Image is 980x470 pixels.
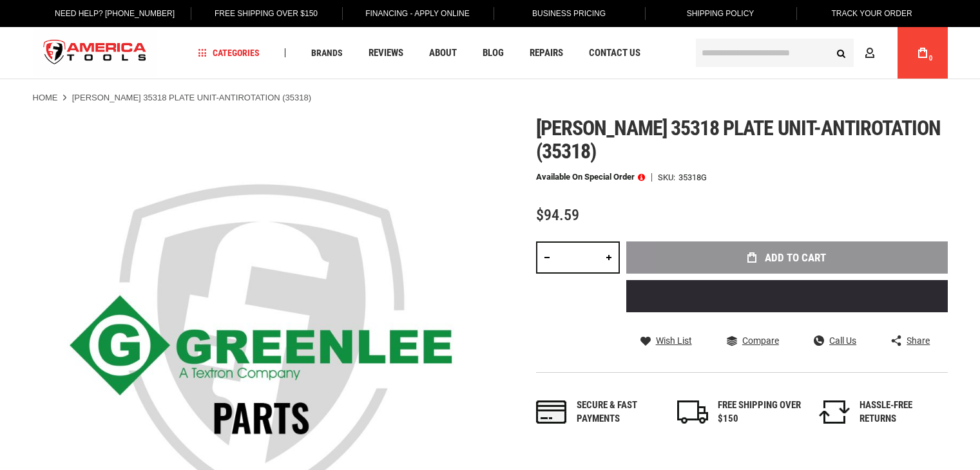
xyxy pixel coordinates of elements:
span: Repairs [530,48,563,58]
span: Share [907,336,930,345]
a: Compare [727,335,779,346]
span: Categories [198,48,260,57]
span: Brands [311,48,343,57]
span: Contact Us [589,48,640,58]
a: About [423,44,463,62]
a: Categories [192,44,265,62]
strong: SKU [658,173,678,182]
a: Brands [305,44,349,62]
div: 35318G [678,173,707,182]
span: Call Us [829,336,856,345]
span: 0 [929,55,933,62]
span: Compare [742,336,779,345]
button: Search [829,41,854,65]
span: Wish List [656,336,692,345]
span: Shipping Policy [687,9,754,18]
div: HASSLE-FREE RETURNS [860,399,943,426]
a: Contact Us [583,44,646,62]
a: Reviews [363,44,409,62]
span: Blog [483,48,504,58]
a: Blog [477,44,510,62]
p: Available on Special Order [536,173,645,182]
a: 0 [910,27,935,79]
a: store logo [33,29,158,77]
span: [PERSON_NAME] 35318 plate unit-antirotation (35318) [536,116,941,164]
img: America Tools [33,29,158,77]
a: Wish List [640,335,692,346]
img: returns [819,400,850,424]
span: About [429,48,457,58]
img: payments [536,400,567,424]
span: Reviews [369,48,403,58]
a: Call Us [814,335,856,346]
a: Home [33,92,58,104]
div: Secure & fast payments [577,399,660,426]
a: Repairs [524,44,569,62]
span: $94.59 [536,206,579,224]
img: shipping [677,400,708,424]
strong: [PERSON_NAME] 35318 PLATE UNIT-ANTIROTATION (35318) [72,93,311,102]
div: FREE SHIPPING OVER $150 [718,399,802,426]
